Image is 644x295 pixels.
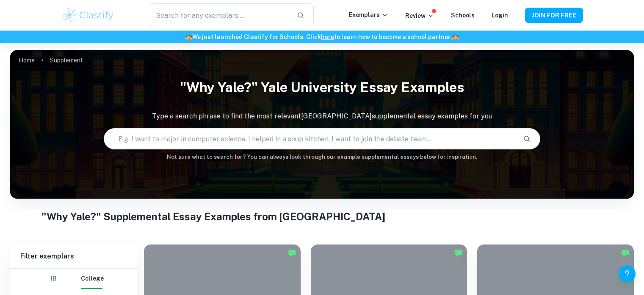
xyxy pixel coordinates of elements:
[104,127,516,151] input: E.g. I want to major in computer science, I helped in a soup kitchen, I want to join the debate t...
[520,132,534,146] button: Search
[349,10,388,20] p: Exemplars
[150,3,290,27] input: Search for any exemplars...
[452,34,459,40] span: 🏫
[44,269,104,289] div: Filter type choice
[492,12,508,19] a: Login
[451,12,475,19] a: Schools
[288,249,296,257] img: Marked
[10,153,634,161] h6: Not sure what to search for? You can always look through our example supplemental essays below fo...
[41,209,603,224] h1: "Why Yale?" Supplemental Essay Examples from [GEOGRAPHIC_DATA]
[321,34,334,40] a: here
[10,244,137,268] h6: Filter exemplars
[50,56,83,65] p: Supplement
[61,7,115,24] img: Clastify logo
[405,11,434,20] p: Review
[10,111,634,121] p: Type a search phrase to find the most relevant [GEOGRAPHIC_DATA] supplemental essay examples for you
[185,34,192,40] span: 🏫
[81,269,104,289] button: College
[619,265,636,282] button: Help and Feedback
[19,54,35,66] a: Home
[44,269,64,289] button: IB
[10,74,634,101] h1: "Why Yale?" Yale University Essay Examples
[621,249,630,257] img: Marked
[525,8,583,23] button: JOIN FOR FREE
[2,32,642,42] h6: We just launched Clastify for Schools. Click to learn how to become a school partner.
[454,249,463,257] img: Marked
